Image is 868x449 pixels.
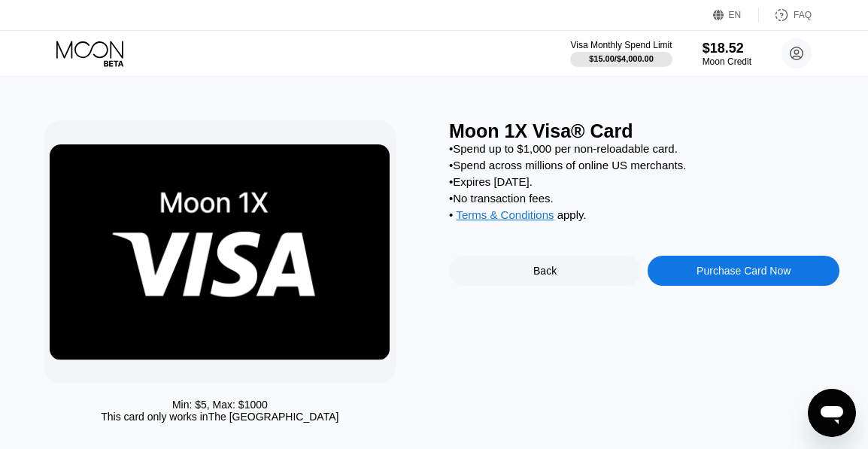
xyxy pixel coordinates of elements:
[101,411,338,423] div: This card only works in The [GEOGRAPHIC_DATA]
[697,265,791,277] div: Purchase Card Now
[533,265,557,277] div: Back
[456,208,554,225] div: Terms & Conditions
[729,10,742,20] div: EN
[808,389,856,437] iframe: Button to launch messaging window, conversation in progress
[449,175,839,188] div: • Expires [DATE].
[648,256,839,286] div: Purchase Card Now
[456,208,554,221] span: Terms & Conditions
[172,399,268,411] div: Min: $ 5 , Max: $ 1000
[449,192,839,205] div: • No transaction fees.
[449,159,839,171] div: • Spend across millions of online US merchants.
[449,208,839,225] div: • apply .
[449,256,641,286] div: Back
[703,41,751,56] div: $18.52
[449,120,839,142] div: Moon 1X Visa® Card
[713,8,759,23] div: EN
[570,40,672,67] div: Visa Monthly Spend Limit$15.00/$4,000.00
[703,41,751,67] div: $18.52Moon Credit
[589,54,654,63] div: $15.00 / $4,000.00
[759,8,812,23] div: FAQ
[570,40,672,50] div: Visa Monthly Spend Limit
[794,10,812,20] div: FAQ
[703,56,751,67] div: Moon Credit
[449,142,839,155] div: • Spend up to $1,000 per non-reloadable card.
